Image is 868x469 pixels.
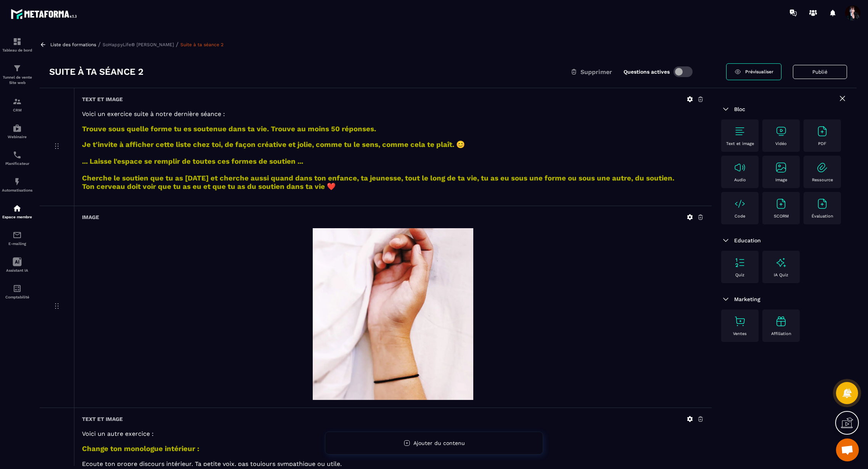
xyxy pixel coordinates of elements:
[734,106,745,112] span: Bloc
[13,150,22,160] img: scheduler
[82,445,199,453] strong: Change ton monologue intérieur :
[49,66,143,78] h3: Suite à ta séance 2
[13,124,22,133] img: automations
[775,315,787,327] img: text-image
[82,110,704,118] p: Voici un exercice suite à notre dernière séance :
[180,42,223,47] a: Suite à ta séance 2
[735,214,745,219] p: Code
[2,188,32,192] p: Automatisations
[13,97,22,106] img: formation
[313,228,473,400] img: background
[50,42,96,47] a: Liste des formations
[818,141,826,146] p: PDF
[812,177,833,182] p: Ressource
[816,125,828,137] img: text-image no-wra
[734,161,746,174] img: text-image no-wra
[2,171,32,198] a: automationsautomationsAutomatisations
[82,140,465,149] strong: Je t'invite à afficher cette liste chez toi, de façon créative et jolie, comme tu le sens, comme ...
[734,237,761,243] span: Education
[2,161,32,166] p: Planificateur
[82,416,123,422] h6: Text et image
[13,37,22,46] img: formation
[721,236,730,245] img: arrow-down
[2,198,32,225] a: automationsautomationsEspace membre
[82,125,376,133] strong: Trouve sous quelle forme tu es soutenue dans ta vie. Trouve au moins 50 réponses.
[836,438,859,461] div: Ouvrir le chat
[82,174,674,182] strong: Cherche le soutien que tu as [DATE] et cherche aussi quand dans ton enfance, ta jeunesse, tout le...
[2,268,32,272] p: Assistant IA
[82,460,704,467] p: Ecoute ton propre discours intérieur. Ta petite voix, pas toujours sympathique ou utile.
[733,331,747,336] p: Ventes
[2,135,32,139] p: Webinaire
[580,68,612,76] span: Supprimer
[2,58,32,91] a: formationformationTunnel de vente Site web
[2,31,32,58] a: formationformationTableau de bord
[726,141,754,146] p: Text et image
[2,278,32,305] a: accountantaccountantComptabilité
[82,430,704,437] p: Voici un autre exercice :
[82,96,123,102] h6: Text et image
[775,125,787,137] img: text-image no-wra
[2,91,32,118] a: formationformationCRM
[2,215,32,219] p: Espace membre
[2,48,32,52] p: Tableau de bord
[816,161,828,174] img: text-image no-wra
[721,295,730,304] img: arrow-down
[771,331,791,336] p: Affiliation
[775,256,787,269] img: text-image
[2,118,32,145] a: automationsautomationsWebinaire
[775,161,787,174] img: text-image no-wra
[775,177,787,182] p: Image
[745,69,773,74] span: Prévisualiser
[2,242,32,246] p: E-mailing
[2,295,32,299] p: Comptabilité
[734,296,760,302] span: Marketing
[13,204,22,213] img: automations
[13,230,22,240] img: email
[13,284,22,293] img: accountant
[775,141,787,146] p: Vidéo
[82,214,99,220] h6: Image
[82,182,336,191] strong: Ton cerveau doit voir que tu as eu et que tu as du soutien dans ta vie ❤️
[176,41,178,48] span: /
[624,69,670,75] label: Questions actives
[812,214,833,219] p: Évaluation
[775,198,787,210] img: text-image no-wra
[816,198,828,210] img: text-image no-wra
[774,272,788,277] p: IA Quiz
[721,105,730,114] img: arrow-down
[2,251,32,278] a: Assistant IA
[734,198,746,210] img: text-image no-wra
[2,145,32,171] a: schedulerschedulerPlanificateur
[2,75,32,85] p: Tunnel de vente Site web
[82,157,303,166] strong: ... Laisse l'espace se remplir de toutes ces formes de soutien ...
[413,440,465,446] span: Ajouter du contenu
[13,177,22,186] img: automations
[734,125,746,137] img: text-image no-wra
[735,272,744,277] p: Quiz
[11,7,79,21] img: logo
[2,225,32,251] a: emailemailE-mailing
[13,64,22,73] img: formation
[734,256,746,269] img: text-image no-wra
[103,42,174,47] a: SoHappyLife® [PERSON_NAME]
[734,315,746,327] img: text-image no-wra
[726,63,781,80] a: Prévisualiser
[2,108,32,112] p: CRM
[734,177,746,182] p: Audio
[774,214,789,219] p: SCORM
[98,41,101,48] span: /
[793,65,847,79] button: Publié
